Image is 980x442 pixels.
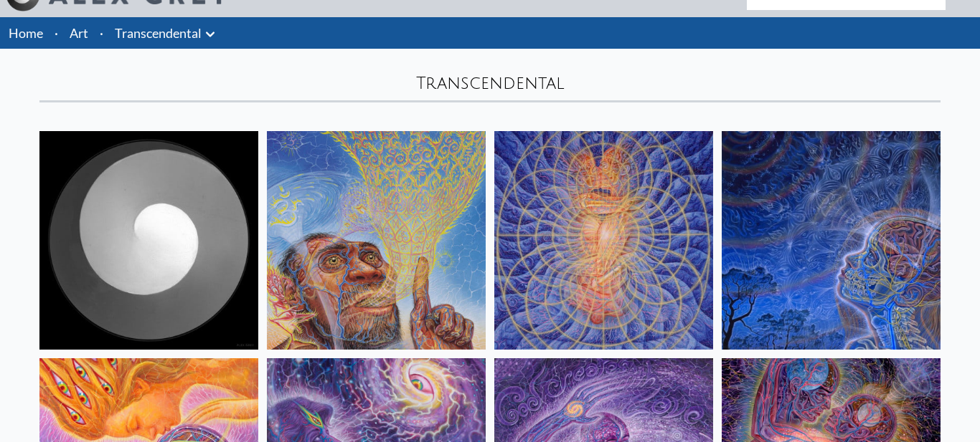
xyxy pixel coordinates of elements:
li: · [94,17,109,49]
div: Transcendental [39,72,941,95]
a: Home [9,25,43,41]
img: Polar Unity Spiral, 1975, Alex Grey [39,131,258,350]
a: Art [70,23,88,43]
a: Transcendental [115,23,202,43]
li: · [49,17,64,49]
